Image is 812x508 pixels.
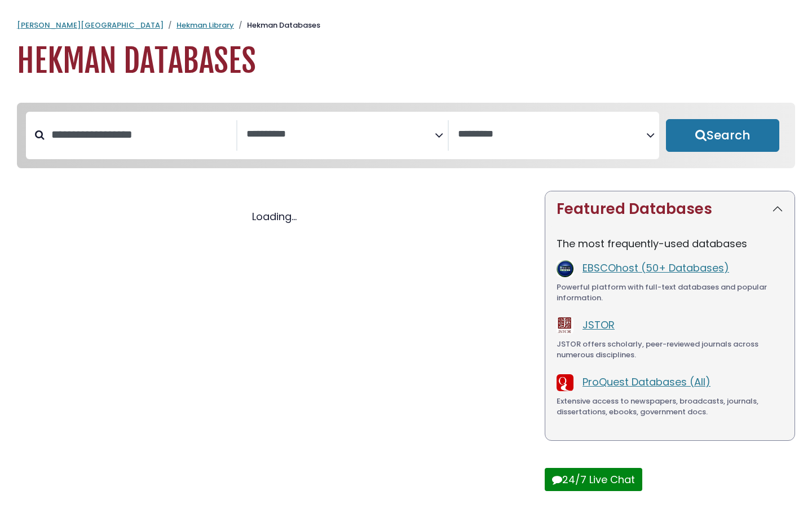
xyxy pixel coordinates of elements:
[557,282,783,304] div: Powerful platform with full-text databases and popular information.
[17,103,795,168] nav: Search filters
[17,20,164,30] a: [PERSON_NAME][GEOGRAPHIC_DATA]
[557,236,783,251] p: The most frequently-used databases
[557,396,783,418] div: Extensive access to newspapers, broadcasts, journals, dissertations, ebooks, government docs.
[234,20,320,31] li: Hekman Databases
[545,191,795,227] button: Featured Databases
[582,261,729,275] a: EBSCOhost (50+ Databases)
[17,20,795,31] nav: breadcrumb
[582,375,710,389] a: ProQuest Databases (All)
[582,318,615,332] a: JSTOR
[176,20,234,30] a: Hekman Library
[458,129,646,141] textarea: Search
[246,129,435,141] textarea: Search
[17,42,795,80] h1: Hekman Databases
[666,119,779,152] button: Submit for Search Results
[17,209,531,224] div: Loading...
[557,339,783,361] div: JSTOR offers scholarly, peer-reviewed journals across numerous disciplines.
[45,125,236,144] input: Search database by title or keyword
[545,468,642,491] button: 24/7 Live Chat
